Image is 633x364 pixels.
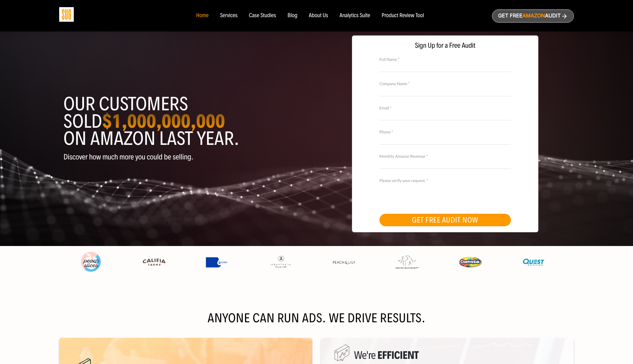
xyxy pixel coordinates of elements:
img: Drunk Elephant [396,256,419,269]
img: Sug [59,7,74,22]
h2: Anyone can run ads. We drive results. [59,313,574,324]
iframe: reCAPTCHA [379,183,466,205]
a: About Us [309,13,328,19]
input: Full Name * [379,62,511,72]
a: Get freeAmazonAudit [492,9,574,23]
a: Case Studies [249,13,276,19]
img: Anastasia Beverly Hills [269,255,292,269]
button: GET FREE AUDIT NOW [379,214,511,226]
img: Peach Slices [79,251,102,273]
a: Analytics Suite [340,13,370,19]
img: Califia Farms [143,256,166,268]
p: Discover how much more you could be selling. [63,153,312,161]
input: Company Name * [379,86,511,96]
strong: $1,000,000,000 [102,109,225,133]
span: Sign Up for a Free Audit [358,41,533,50]
img: Quest Nutriton [522,256,545,268]
a: Product Review Tool [382,13,424,19]
span: Efficient [377,348,419,362]
label: Email * [379,105,511,111]
a: Blog [288,13,298,19]
img: Creative Kids [459,257,482,267]
label: Company Name * [379,81,511,87]
input: Email * [379,110,511,120]
label: Full Name * [379,56,511,63]
a: Services [220,13,237,19]
label: Monthly Amazon Revenue * [379,153,511,159]
span: Amazon [522,13,545,19]
img: Peach & Lily [333,261,355,265]
input: Contact Number * [379,135,511,145]
img: Express Water [206,257,229,267]
a: Home [196,13,208,19]
h1: Our customers sold on Amazon last year. [63,95,312,147]
label: Phone * [379,129,511,135]
img: We are Smart [335,345,349,361]
label: Please verify your request. * [379,177,511,184]
input: Monthly Amazon Revenue * [379,159,511,169]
